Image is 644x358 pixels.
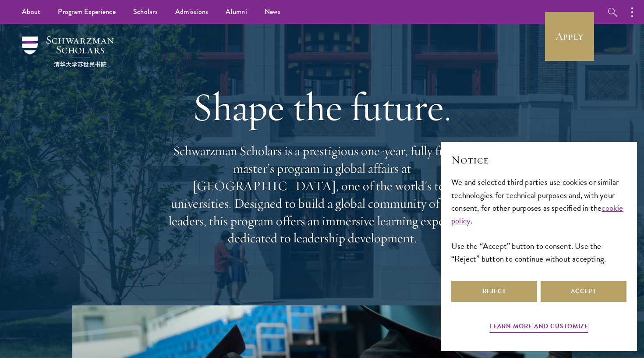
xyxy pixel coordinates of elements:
[164,82,480,131] h1: Shape the future.
[451,281,537,302] button: Reject
[22,36,114,67] img: Schwarzman Scholars
[451,176,626,265] div: We and selected third parties use cookies or similar technologies for technical purposes and, wit...
[164,142,480,247] p: Schwarzman Scholars is a prestigious one-year, fully funded master’s program in global affairs at...
[541,281,626,302] button: Accept
[490,321,588,334] button: Learn more and customize
[451,152,626,167] h2: Notice
[451,202,623,227] a: cookie policy
[545,12,594,61] a: Apply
